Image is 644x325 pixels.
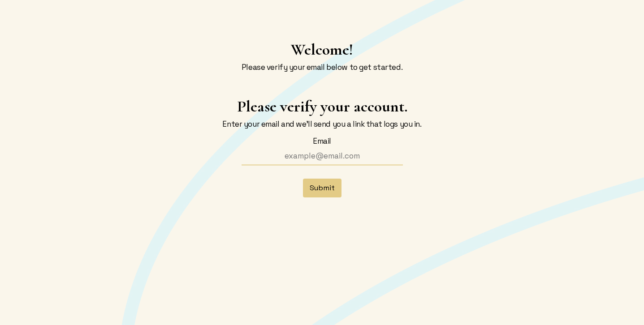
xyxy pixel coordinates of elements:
input: example@email.com [233,148,412,164]
button: Submit [303,179,341,197]
label: Email [182,136,462,146]
p: Enter your email and we'll send you a link that logs you in. [182,119,462,129]
h1: Welcome! [32,40,613,59]
h1: Please verify your account. [182,97,462,115]
p: Please verify your email below to get started. [32,62,613,72]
